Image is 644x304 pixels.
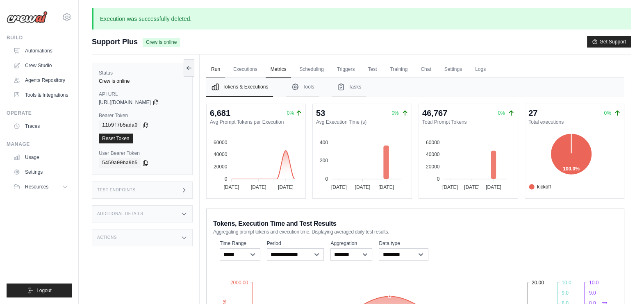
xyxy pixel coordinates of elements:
a: Triggers [332,61,360,78]
span: Support Plus [92,36,138,48]
tspan: 20000 [214,164,228,170]
span: 0% [391,110,398,116]
button: Tokens & Executions [206,78,273,97]
tspan: 10.0 [589,279,599,285]
button: Resources [10,180,72,193]
button: Tools [286,78,319,97]
div: 6,681 [210,107,230,119]
dt: Total Prompt Tokens [422,119,514,125]
a: Chat [416,61,436,78]
span: 0% [604,110,611,116]
span: [URL][DOMAIN_NAME] [99,99,151,106]
tspan: 2000.00 [230,279,248,285]
a: Metrics [266,61,291,78]
a: Settings [439,61,467,78]
tspan: 200 [320,158,328,163]
label: Status [99,70,186,76]
tspan: [DATE] [378,184,394,190]
button: Logout [7,284,72,297]
a: Run [206,61,225,78]
tspan: 40000 [214,152,228,157]
a: Reset Token [99,134,133,143]
label: User Bearer Token [99,150,186,157]
h3: Actions [97,235,117,240]
code: 5459a00ba9b5 [99,158,141,168]
tspan: [DATE] [331,184,347,190]
button: Get Support [587,36,631,48]
div: 46,767 [422,107,447,119]
tspan: 400 [320,140,328,145]
span: kickoff [529,183,551,191]
dt: Avg Prompt Tokens per Execution [210,119,302,125]
span: Aggregating prompt tokens and execution time. Displaying averaged daily test results. [213,229,389,235]
p: Execution was successfully deleted. [92,8,631,29]
label: Bearer Token [99,112,186,119]
tspan: 0 [225,176,228,182]
nav: Tabs [206,78,624,97]
a: Agents Repository [10,74,72,87]
h3: Test Endpoints [97,188,136,193]
a: Training [385,61,412,78]
a: Settings [10,166,72,179]
tspan: 9.0 [562,290,569,295]
label: API URL [99,91,186,98]
h3: Additional Details [97,211,143,216]
div: Build [7,34,72,41]
tspan: 0 [437,176,440,182]
img: Logo [7,11,48,23]
div: Manage [7,141,72,147]
div: 27 [528,107,537,119]
tspan: 10.0 [562,279,571,285]
tspan: 20000 [426,164,440,170]
label: Period [267,240,324,247]
label: Aggregation [330,240,372,247]
a: Tools & Integrations [10,88,72,102]
tspan: 60000 [214,140,228,145]
tspan: [DATE] [464,184,480,190]
div: 53 [316,107,325,119]
div: Crew is online [99,78,186,84]
tspan: 9.0 [589,290,596,295]
span: Logout [36,287,52,294]
a: Traces [10,120,72,133]
div: Operate [7,110,72,116]
tspan: [DATE] [223,184,239,190]
a: Scheduling [294,61,328,78]
dt: Avg Execution Time (s) [316,119,408,125]
span: Tokens, Execution Time and Test Results [213,219,337,229]
a: Crew Studio [10,59,72,72]
span: Resources [25,184,48,190]
a: Test [363,61,382,78]
code: 11b9f7b5ada0 [99,120,141,130]
tspan: [DATE] [442,184,458,190]
dt: Total executions [528,119,621,125]
span: 0% [287,110,294,116]
tspan: 40000 [426,152,440,157]
button: Tasks [332,78,366,97]
tspan: [DATE] [251,184,266,190]
tspan: 0 [325,176,328,182]
tspan: [DATE] [278,184,294,190]
tspan: 20.00 [532,279,544,285]
span: 0% [498,110,505,116]
label: Data type [379,240,428,247]
a: Automations [10,44,72,57]
tspan: [DATE] [355,184,371,190]
tspan: [DATE] [486,184,501,190]
a: Logs [470,61,491,78]
tspan: 60000 [426,140,440,145]
a: Executions [228,61,262,78]
label: Time Range [220,240,260,247]
a: Usage [10,151,72,164]
span: Crew is online [143,38,180,47]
